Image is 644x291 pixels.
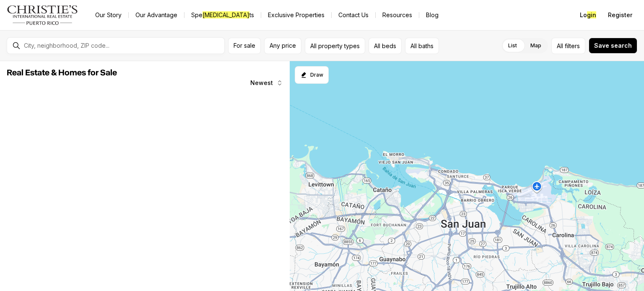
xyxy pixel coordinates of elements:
span: Save search [594,42,632,49]
a: Resources [376,9,419,21]
button: All beds [369,38,402,54]
a: Exclusive Properties [261,9,331,21]
label: List [501,38,524,53]
button: Start drawing [295,66,329,84]
button: For sale [228,38,261,54]
a: Our Story [88,9,128,21]
span: Lo [580,12,596,18]
button: All property types [305,38,365,54]
a: Spe[MEDICAL_DATA]ts [184,9,261,21]
button: Any price [264,38,301,54]
em: [MEDICAL_DATA] [203,11,249,18]
button: Register [603,7,637,23]
button: Allfilters [551,38,585,54]
button: Save search [589,38,637,54]
a: Blog [419,9,445,21]
span: Any price [270,42,296,49]
span: All [557,41,563,50]
button: Login [575,7,601,23]
span: Real Estate & Homes for Sale [7,69,117,77]
button: Contact Us [332,9,375,21]
span: Register [608,12,632,18]
span: For sale [234,42,255,49]
img: logo [7,5,78,25]
span: filters [565,41,580,50]
span: Newest [250,80,273,86]
em: gin [587,11,596,18]
button: Newest [245,75,288,91]
label: Map [524,38,548,53]
a: Our Advantage [129,9,184,21]
button: All baths [405,38,439,54]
